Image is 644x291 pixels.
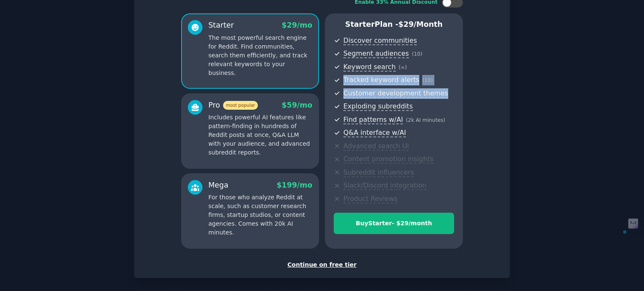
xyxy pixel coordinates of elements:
[334,19,454,30] p: Starter Plan -
[343,155,434,164] span: Content promotion insights
[208,20,234,31] div: Starter
[334,219,454,228] div: Buy Starter - $ 29 /month
[343,129,406,137] span: Q&A interface w/AI
[143,260,501,269] div: Continue on free tier
[282,21,312,29] span: $ 29 /mo
[343,181,426,190] span: Slack/Discord integration
[223,101,258,110] span: most popular
[334,213,454,234] button: BuyStarter- $29/month
[398,20,443,28] span: $ 29 /month
[343,195,397,203] span: Product Reviews
[343,116,403,124] span: Find patterns w/AI
[208,100,258,111] div: Pro
[406,117,445,123] span: ( 2k AI minutes )
[422,77,433,83] span: ( 10 )
[208,113,312,157] p: Includes powerful AI features like pattern-finding in hundreds of Reddit posts at once, Q&A LLM w...
[343,168,414,177] span: Subreddit influencers
[343,63,396,72] span: Keyword search
[343,102,413,111] span: Exploding subreddits
[208,180,229,191] div: Mega
[343,76,419,85] span: Tracked keyword alerts
[412,51,422,57] span: ( 10 )
[277,181,312,189] span: $ 199 /mo
[399,64,407,70] span: ( ∞ )
[208,193,312,237] p: For those who analyze Reddit at scale, such as customer research firms, startup studios, or conte...
[343,142,409,151] span: Advanced search UI
[282,101,312,109] span: $ 59 /mo
[343,49,409,58] span: Segment audiences
[208,33,312,77] p: The most powerful search engine for Reddit. Find communities, search them efficiently, and track ...
[343,89,448,98] span: Customer development themes
[343,36,417,45] span: Discover communities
